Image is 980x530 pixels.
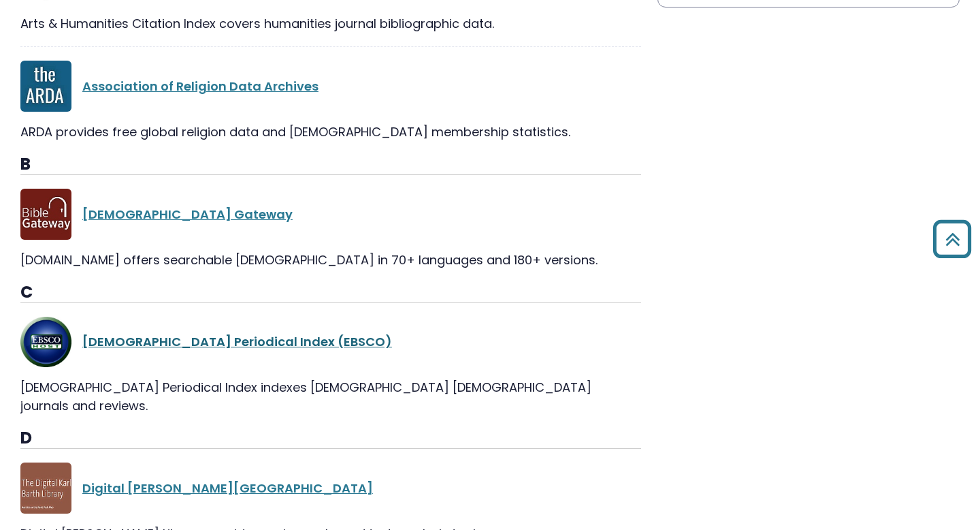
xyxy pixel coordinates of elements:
h3: C [20,283,641,303]
div: [DOMAIN_NAME] offers searchable [DEMOGRAPHIC_DATA] in 70+ languages and 180+ versions. [20,251,641,269]
a: Association of Religion Data Archives [82,78,318,95]
a: [DEMOGRAPHIC_DATA] Periodical Index (EBSCO) [82,333,392,350]
a: Back to Top [928,226,977,251]
h3: D [20,428,641,449]
a: [DEMOGRAPHIC_DATA] Gateway [82,206,293,223]
div: ARDA provides free global religion data and [DEMOGRAPHIC_DATA] membership statistics. [20,123,641,141]
a: Digital [PERSON_NAME][GEOGRAPHIC_DATA] [82,480,373,497]
h3: B [20,155,641,175]
div: Arts & Humanities Citation Index covers humanities journal bibliographic data. [20,14,641,33]
div: [DEMOGRAPHIC_DATA] Periodical Index indexes [DEMOGRAPHIC_DATA] [DEMOGRAPHIC_DATA] journals and re... [20,378,641,415]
